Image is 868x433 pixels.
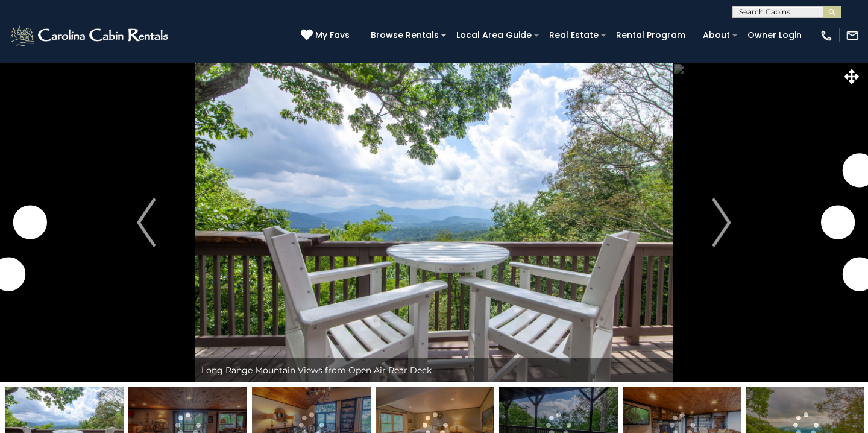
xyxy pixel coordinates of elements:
a: Real Estate [543,26,605,45]
img: mail-regular-white.png [846,29,859,42]
button: Previous [97,63,195,382]
img: arrow [712,198,731,247]
img: White-1-2.png [9,24,172,48]
a: Local Area Guide [450,26,538,45]
button: Next [673,63,771,382]
a: Rental Program [610,26,691,45]
img: phone-regular-white.png [820,29,833,42]
a: Owner Login [741,26,808,45]
span: My Favs [315,29,350,42]
a: Browse Rentals [365,26,445,45]
div: Long Range Mountain Views from Open Air Rear Deck [195,358,673,382]
a: My Favs [301,29,353,42]
a: About [697,26,736,45]
img: arrow [137,198,155,247]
